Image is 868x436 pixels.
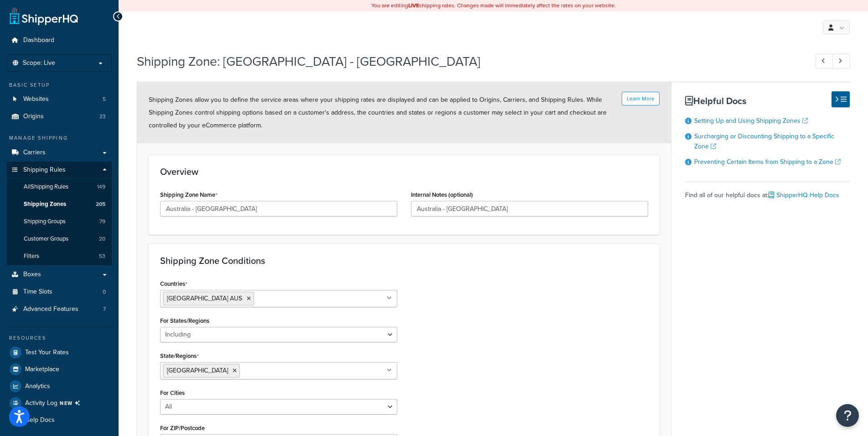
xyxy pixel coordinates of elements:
[7,196,112,213] a: Shipping Zones205
[167,294,242,303] span: [GEOGRAPHIC_DATA] AUS
[99,235,105,243] span: 20
[7,395,112,411] li: [object Object]
[7,213,112,230] li: Shipping Groups
[25,397,84,409] span: Activity Log
[160,425,205,431] label: For ZIP/Postcode
[167,366,228,375] span: [GEOGRAPHIC_DATA]
[7,162,112,179] a: Shipping Rules
[7,248,112,265] li: Filters
[7,361,112,378] a: Marketplace
[694,131,834,151] a: Surcharging or Discounting Shipping to a Specific Zone
[149,95,607,130] span: Shipping Zones allow you to define the service areas where your shipping rates are displayed and ...
[694,116,808,126] a: Setting Up and Using Shipping Zones
[7,248,112,265] a: Filters53
[7,284,112,300] a: Time Slots0
[23,149,46,157] span: Carriers
[103,95,106,103] span: 5
[7,301,112,318] li: Advanced Features
[7,134,112,142] div: Manage Shipping
[7,196,112,213] li: Shipping Zones
[160,280,187,288] label: Countries
[137,53,799,70] h1: Shipping Zone: [GEOGRAPHIC_DATA] - [GEOGRAPHIC_DATA]
[160,256,648,266] h3: Shipping Zone Conditions
[103,288,106,296] span: 0
[7,284,112,300] li: Time Slots
[99,218,105,226] span: 79
[23,288,52,296] span: Time Slots
[96,200,105,208] span: 205
[23,37,54,44] span: Dashboard
[24,200,66,208] span: Shipping Zones
[7,231,112,247] li: Customer Groups
[7,301,112,318] a: Advanced Features7
[622,92,660,105] button: Learn More
[7,179,112,195] a: AllShipping Rules149
[23,59,55,67] span: Scope: Live
[7,108,112,125] li: Origins
[99,113,106,121] span: 23
[7,162,112,266] li: Shipping Rules
[24,235,68,243] span: Customer Groups
[7,412,112,428] a: Help Docs
[816,54,833,69] a: Previous Record
[99,252,105,260] span: 53
[7,344,112,361] a: Test Your Rates
[23,113,44,121] span: Origins
[685,96,850,106] h3: Helpful Docs
[103,305,106,313] span: 7
[7,32,112,49] a: Dashboard
[694,157,841,167] a: Preventing Certain Items from Shipping to a Zone
[832,54,850,69] a: Next Record
[25,349,69,357] span: Test Your Rates
[7,91,112,108] a: Websites5
[25,383,50,390] span: Analytics
[25,416,55,424] span: Help Docs
[7,213,112,230] a: Shipping Groups79
[7,266,112,283] a: Boxes
[24,218,66,226] span: Shipping Groups
[411,191,473,198] label: Internal Notes (optional)
[23,166,66,174] span: Shipping Rules
[23,305,78,313] span: Advanced Features
[23,95,49,103] span: Websites
[832,91,850,107] button: Hide Help Docs
[160,389,185,396] label: For Cities
[25,366,59,373] span: Marketplace
[769,190,839,200] a: ShipperHQ Help Docs
[160,191,218,199] label: Shipping Zone Name
[7,334,112,342] div: Resources
[60,399,84,407] span: NEW
[24,252,39,260] span: Filters
[7,395,112,411] a: Activity LogNEW
[160,317,209,324] label: For States/Regions
[7,108,112,125] a: Origins23
[7,378,112,394] a: Analytics
[408,1,419,10] b: LIVE
[836,404,859,427] button: Open Resource Center
[7,144,112,161] a: Carriers
[685,182,850,202] div: Find all of our helpful docs at:
[160,352,199,360] label: State/Regions
[23,271,41,278] span: Boxes
[24,183,68,191] span: All Shipping Rules
[7,81,112,89] div: Basic Setup
[7,231,112,247] a: Customer Groups20
[7,91,112,108] li: Websites
[97,183,105,191] span: 149
[160,167,648,177] h3: Overview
